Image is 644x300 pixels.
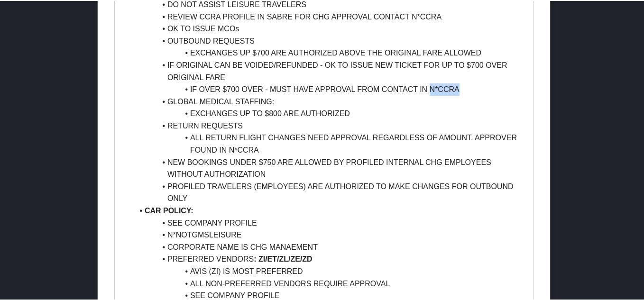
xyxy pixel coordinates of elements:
li: AVIS (ZI) IS MOST PREFERRED [133,264,526,277]
li: EXCHANGES UP TO $800 ARE AUTHORIZED [133,107,526,119]
li: SEE COMPANY PROFILE [133,216,526,228]
li: CORPORATE NAME IS CHG MANAEMENT [133,240,526,253]
strong: : ZI/ET/ZL/ZE/ZD [254,254,313,262]
li: EXCHANGES UP $700 ARE AUTHORIZED ABOVE THE ORIGINAL FARE ALLOWED [133,46,526,58]
li: PREFERRED VENDORS [133,252,526,264]
strong: CAR POLICY: [145,206,193,214]
li: PROFILED TRAVELERS (EMPLOYEES) ARE AUTHORIZED TO MAKE CHANGES FOR OUTBOUND ONLY [133,180,526,204]
li: REVIEW CCRA PROFILE IN SABRE FOR CHG APPROVAL CONTACT N*CCRA [133,10,526,22]
li: NEW BOOKINGS UNDER $750 ARE ALLOWED BY PROFILED INTERNAL CHG EMPLOYEES WITHOUT AUTHORIZATION [133,155,526,180]
li: OK TO ISSUE MCOs [133,22,526,34]
li: N*NOTGMSLEISURE [133,228,526,240]
li: GLOBAL MEDICAL STAFFING: [133,95,526,107]
li: RETURN REQUESTS [133,119,526,131]
li: ALL NON-PREFERRED VENDORS REQUIRE APPROVAL [133,277,526,289]
li: IF ORIGINAL CAN BE VOIDED/REFUNDED - OK TO ISSUE NEW TICKET FOR UP TO $700 OVER ORIGINAL FARE [133,58,526,82]
li: OUTBOUND REQUESTS [133,34,526,46]
li: ALL RETURN FLIGHT CHANGES NEED APPROVAL REGARDLESS OF AMOUNT. APPROVER FOUND IN N*CCRA [133,131,526,155]
li: IF OVER $700 OVER - MUST HAVE APPROVAL FROM CONTACT IN N*CCRA [133,82,526,95]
